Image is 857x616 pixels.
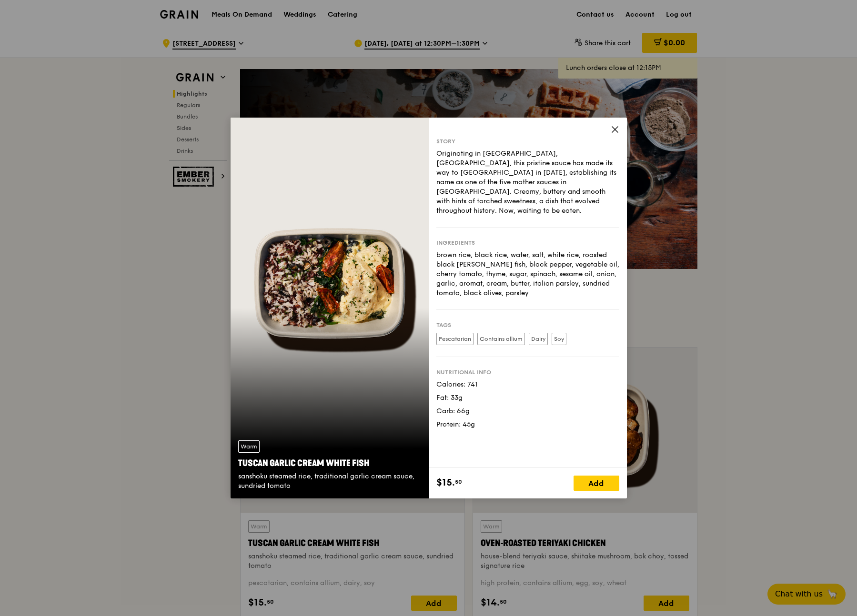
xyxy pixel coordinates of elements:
div: Carb: 66g [436,407,619,416]
span: 50 [455,478,462,486]
div: Originating in [GEOGRAPHIC_DATA], [GEOGRAPHIC_DATA], this pristine sauce has made its way to [GEO... [436,149,619,216]
div: Story [436,138,619,145]
div: Fat: 33g [436,393,619,403]
div: Tuscan Garlic Cream White Fish [238,457,421,470]
div: Ingredients [436,239,619,247]
label: Pescatarian [436,333,474,345]
div: sanshoku steamed rice, traditional garlic cream sauce, sundried tomato [238,472,421,491]
span: $15. [436,476,455,490]
div: brown rice, black rice, water, salt, white rice, roasted black [PERSON_NAME] fish, black pepper, ... [436,250,619,298]
div: Add [574,476,619,491]
label: Dairy [529,333,548,345]
div: Tags [436,321,619,329]
div: Warm [238,440,260,453]
div: Protein: 45g [436,420,619,429]
label: Soy [552,333,566,345]
div: Calories: 741 [436,380,619,389]
label: Contains allium [477,333,525,345]
div: Nutritional info [436,368,619,376]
